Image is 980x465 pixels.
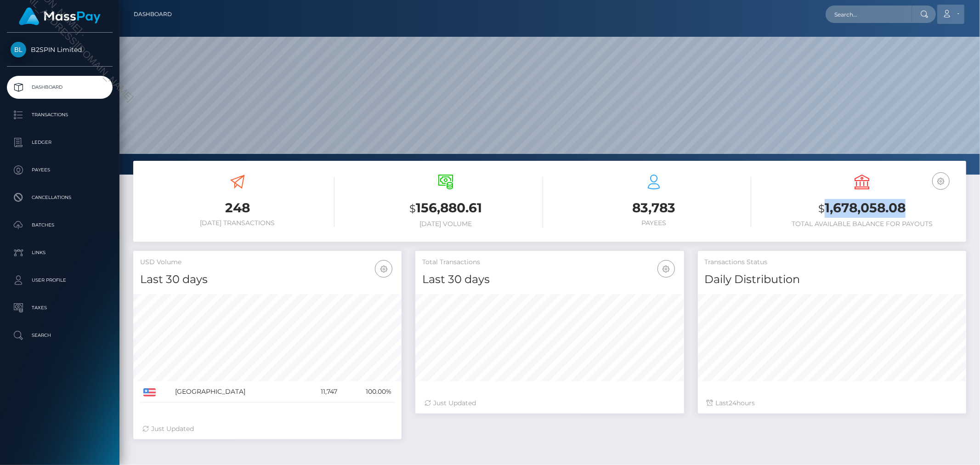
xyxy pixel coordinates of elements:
[7,269,113,292] a: User Profile
[11,273,109,287] p: User Profile
[557,199,751,217] h3: 83,783
[348,199,543,218] h3: 156,880.61
[7,296,113,319] a: Taxes
[707,398,957,408] div: Last hours
[11,301,109,315] p: Taxes
[11,80,109,94] p: Dashboard
[409,202,416,215] small: $
[140,219,334,227] h6: [DATE] Transactions
[11,163,109,177] p: Payees
[19,7,101,25] img: MassPay Logo
[826,6,912,23] input: Search...
[7,45,113,54] span: B2SPIN Limited
[11,218,109,232] p: Batches
[11,136,109,149] p: Ledger
[422,272,677,288] h4: Last 30 days
[729,399,737,407] span: 24
[140,272,395,288] h4: Last 30 days
[134,5,172,24] a: Dashboard
[705,272,959,288] h4: Daily Distribution
[765,220,959,228] h6: Total Available Balance for Payouts
[7,103,113,126] a: Transactions
[142,424,392,434] div: Just Updated
[340,381,395,403] td: 100.00%
[818,202,825,215] small: $
[172,381,301,403] td: [GEOGRAPHIC_DATA]
[422,258,677,267] h5: Total Transactions
[7,324,113,347] a: Search
[11,329,109,342] p: Search
[140,258,395,267] h5: USD Volume
[11,108,109,122] p: Transactions
[7,131,113,154] a: Ledger
[7,186,113,209] a: Cancellations
[705,258,959,267] h5: Transactions Status
[348,220,543,228] h6: [DATE] Volume
[765,199,959,218] h3: 1,678,058.08
[11,191,109,204] p: Cancellations
[11,42,26,57] img: B2SPIN Limited
[7,241,113,264] a: Links
[143,388,156,397] img: US.png
[302,381,341,403] td: 11,747
[557,219,751,227] h6: Payees
[7,159,113,181] a: Payees
[425,398,674,408] div: Just Updated
[140,199,334,217] h3: 248
[7,76,113,99] a: Dashboard
[11,246,109,260] p: Links
[7,214,113,237] a: Batches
